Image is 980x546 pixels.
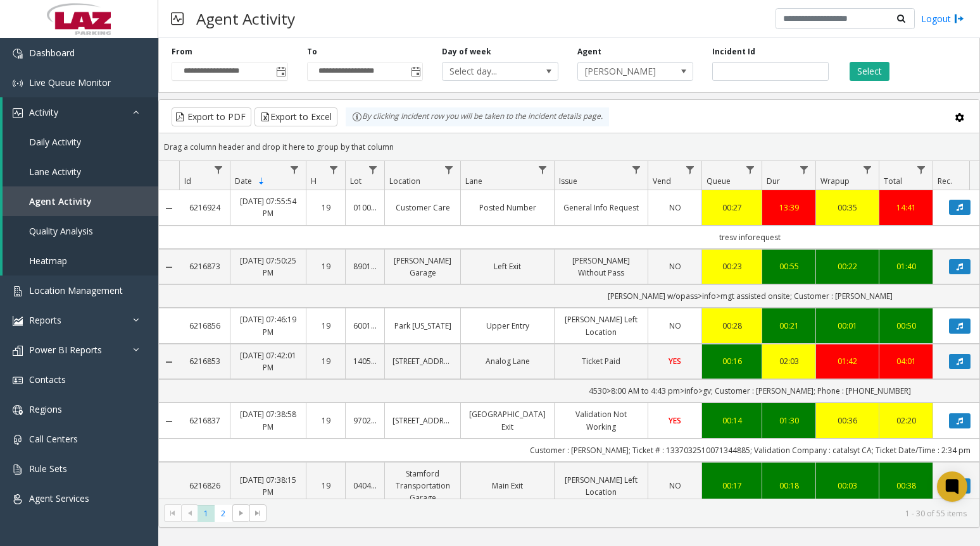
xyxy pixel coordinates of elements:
[710,202,754,214] a: 00:27
[656,202,694,214] a: NO
[669,202,681,213] span: NO
[13,49,23,59] img: 'icon'
[562,202,640,214] a: General Info Request
[710,480,754,492] div: 00:17
[562,355,640,367] a: Ticket Paid
[393,468,453,504] a: Stamford Transportation Garage
[887,202,925,214] div: 14:41
[656,480,694,492] a: NO
[796,161,813,178] a: Dur Filter Menu
[3,246,158,276] a: Heatmap
[29,492,89,504] span: Agent Services
[465,176,482,186] span: Lane
[559,176,577,186] span: Issue
[3,127,158,157] a: Daily Activity
[187,480,222,492] a: 6216826
[159,357,179,367] a: Collapse Details
[274,508,967,519] kendo-pager-info: 1 - 30 of 55 items
[29,373,66,385] span: Contacts
[710,415,754,427] div: 00:14
[13,286,23,296] img: 'icon'
[767,176,780,186] span: Dur
[13,78,23,88] img: 'icon'
[314,480,337,492] a: 19
[346,107,609,126] div: By clicking Incident row you will be taken to the incident details page.
[256,176,267,186] span: Sortable
[710,260,754,272] div: 00:23
[232,504,249,522] span: Go to the next page
[887,320,925,332] a: 00:50
[13,316,23,326] img: 'icon'
[365,161,382,178] a: Lot Filter Menu
[184,176,191,186] span: Id
[352,112,362,122] img: infoIcon.svg
[824,260,871,272] a: 00:22
[159,161,979,499] div: Data table
[353,355,377,367] a: 140576
[884,176,902,186] span: Total
[353,480,377,492] a: 040417
[577,46,601,58] label: Agent
[562,255,640,279] a: [PERSON_NAME] Without Pass
[921,12,964,25] a: Logout
[887,415,925,427] a: 02:20
[669,415,681,426] span: YES
[710,355,754,367] a: 00:16
[468,202,546,214] a: Posted Number
[235,176,252,186] span: Date
[172,107,251,126] button: Export to PDF
[770,202,808,214] div: 13:39
[578,63,670,80] span: [PERSON_NAME]
[187,355,222,367] a: 6216853
[254,107,337,126] button: Export to Excel
[13,435,23,445] img: 'icon'
[393,202,453,214] a: Customer Care
[770,355,808,367] div: 02:03
[13,108,23,118] img: 'icon'
[286,161,303,178] a: Date Filter Menu
[653,176,671,186] span: Vend
[393,355,453,367] a: [STREET_ADDRESS]
[824,480,871,492] a: 00:03
[710,320,754,332] a: 00:28
[770,320,808,332] a: 00:21
[13,494,23,504] img: 'icon'
[238,408,298,432] a: [DATE] 07:38:58 PM
[29,403,62,415] span: Regions
[408,63,422,80] span: Toggle popup
[887,355,925,367] div: 04:01
[29,463,67,475] span: Rule Sets
[311,176,317,186] span: H
[393,255,453,279] a: [PERSON_NAME] Garage
[159,136,979,158] div: Drag a column header and drop it here to group by that column
[824,202,871,214] div: 00:35
[314,202,337,214] a: 19
[29,344,102,356] span: Power BI Reports
[29,47,75,59] span: Dashboard
[887,480,925,492] div: 00:38
[171,3,184,34] img: pageIcon
[562,474,640,498] a: [PERSON_NAME] Left Location
[353,415,377,427] a: 970221
[712,46,755,58] label: Incident Id
[314,355,337,367] a: 19
[656,260,694,272] a: NO
[938,176,952,186] span: Rec.
[187,320,222,332] a: 6216856
[314,320,337,332] a: 19
[887,260,925,272] div: 01:40
[669,356,681,367] span: YES
[3,97,158,127] a: Activity
[353,202,377,214] a: 010016
[443,63,534,80] span: Select day...
[273,63,287,80] span: Toggle popup
[468,355,546,367] a: Analog Lane
[3,157,158,186] a: Lane Activity
[29,166,81,178] span: Lane Activity
[770,415,808,427] a: 01:30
